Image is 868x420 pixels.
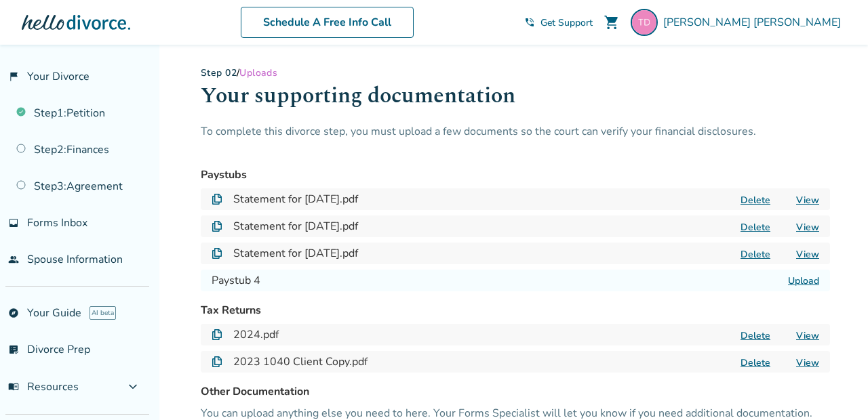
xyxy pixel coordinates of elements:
h1: Your supporting documentation [201,79,830,123]
button: Delete [736,329,774,343]
p: To complete this divorce step, you must upload a few documents so the court can verify your finan... [201,123,830,156]
span: shopping_cart [604,14,620,30]
span: explore [8,308,19,318]
a: View [796,248,819,261]
h3: Paystubs [201,167,830,183]
img: Document [212,221,222,232]
img: Document [212,356,222,367]
a: View [796,221,819,234]
span: Get Support [540,16,593,29]
a: View [796,194,819,207]
a: View [796,329,819,342]
span: [PERSON_NAME] [PERSON_NAME] [663,15,846,30]
span: Resources [8,379,79,394]
button: Delete [736,220,774,234]
img: Document [212,329,222,340]
span: list_alt_check [8,344,19,355]
button: Delete [736,247,774,261]
h3: Other Documentation [201,383,830,400]
span: phone_in_talk [524,17,535,28]
h4: Paystub 4 [212,272,260,289]
img: Document [212,194,222,205]
span: inbox [8,217,19,228]
h4: Statement for [DATE].pdf [233,218,358,234]
span: people [8,254,19,265]
span: expand_more [125,379,141,395]
button: Delete [736,193,774,207]
span: AI beta [90,306,116,320]
iframe: Chat Widget [800,355,868,420]
span: flag_2 [8,71,19,82]
img: taylormoon1214@gmail.com [631,9,658,36]
span: menu_book [8,381,19,392]
div: / [201,66,830,79]
a: Step 02 [201,66,237,79]
h4: 2024.pdf [233,327,279,343]
h3: Tax Returns [201,302,830,318]
a: Schedule A Free Info Call [241,7,414,38]
img: Document [212,248,222,259]
span: Uploads [239,66,277,79]
label: Upload [788,274,819,287]
button: Delete [736,356,774,370]
h4: 2023 1040 Client Copy.pdf [233,354,368,370]
a: View [796,356,819,369]
h4: Statement for [DATE].pdf [233,191,358,207]
span: Forms Inbox [27,215,87,230]
a: phone_in_talkGet Support [524,16,593,29]
h4: Statement for [DATE].pdf [233,245,358,261]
